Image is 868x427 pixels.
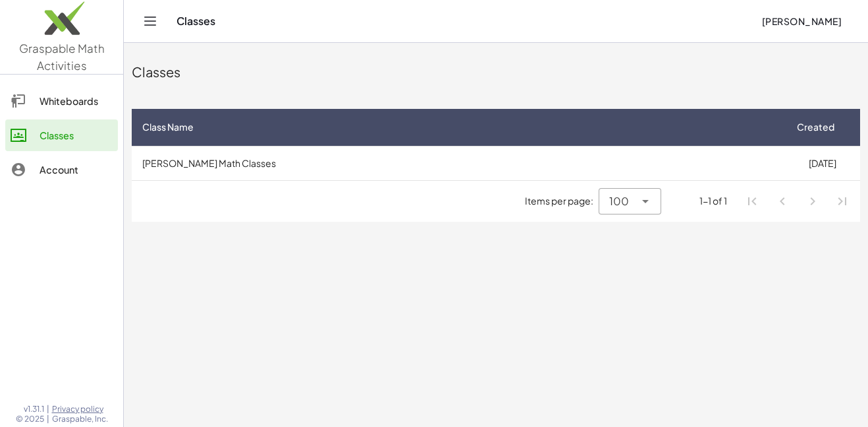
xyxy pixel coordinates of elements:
[797,120,834,134] span: Created
[525,194,599,208] span: Items per page:
[40,162,113,178] div: Account
[5,119,118,151] a: Classes
[16,414,44,424] span: © 2025
[5,154,118,185] a: Account
[699,194,727,208] div: 1-1 of 1
[751,9,852,33] button: [PERSON_NAME]
[40,127,113,143] div: Classes
[142,120,194,134] span: Class Name
[784,146,860,180] td: [DATE]
[761,15,842,27] span: [PERSON_NAME]
[132,63,860,81] div: Classes
[738,186,857,216] nav: Pagination Navigation
[132,146,784,180] td: [PERSON_NAME] Math Classes
[5,85,118,117] a: Whiteboards
[19,41,105,73] span: Graspable Math Activities
[609,193,629,209] span: 100
[40,93,113,109] div: Whiteboards
[47,404,49,414] span: |
[24,404,44,414] span: v1.31.1
[52,414,108,424] span: Graspable, Inc.
[140,11,161,32] button: Toggle navigation
[47,414,49,424] span: |
[52,404,108,414] a: Privacy policy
